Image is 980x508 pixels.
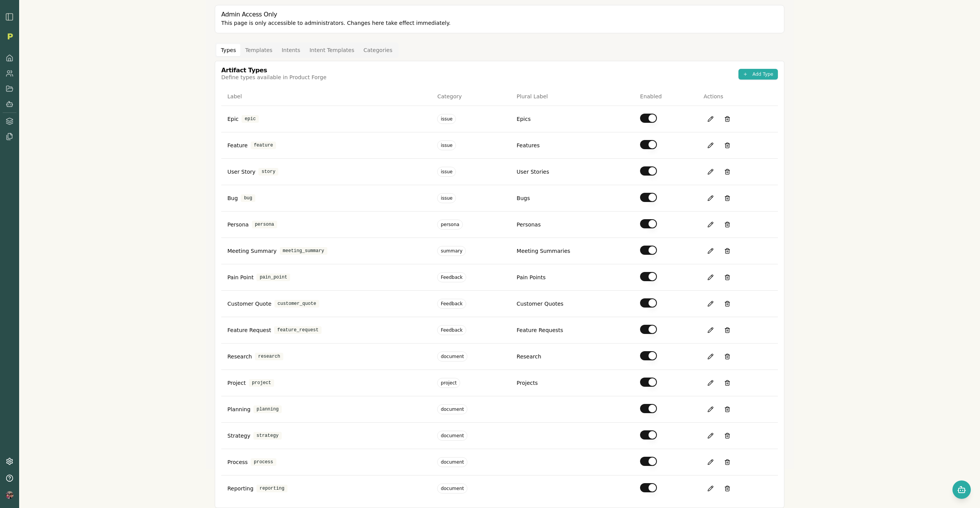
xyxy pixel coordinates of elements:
span: Meeting Summary [227,247,277,255]
div: This page is only accessible to administrators. Changes here take effect immediately. [221,19,778,27]
td: Personas [511,211,634,238]
div: issue [437,167,456,177]
div: Feedback [437,299,466,309]
div: document [437,404,467,414]
button: Help [3,471,16,485]
span: Strategy [227,432,250,440]
td: Epics [511,106,634,132]
span: research [255,353,283,360]
th: Actions [697,87,778,106]
div: Feedback [437,272,466,282]
div: project [437,378,460,388]
span: pain_point [256,274,290,281]
span: project [249,379,274,387]
img: profile [6,491,13,499]
span: Epic [227,115,238,123]
button: Categories [359,44,397,56]
button: Intent Templates [305,44,359,56]
div: document [437,457,467,467]
span: planning [253,405,282,413]
span: Bug [227,194,238,202]
td: Customer Quotes [511,290,634,317]
div: summary [437,246,466,256]
td: Bugs [511,185,634,211]
span: Customer Quote [227,300,271,308]
span: persona [252,221,277,228]
th: Enabled [634,87,697,106]
span: bug [241,194,255,202]
span: process [251,458,276,466]
td: Feature Requests [511,317,634,343]
h5: Admin Access Only [221,11,778,18]
span: Feature Request [227,326,271,334]
button: Intents [277,44,305,56]
td: Features [511,132,634,158]
span: story [258,168,278,176]
div: Feedback [437,325,466,335]
td: Pain Points [511,264,634,290]
span: User Story [227,168,255,176]
div: issue [437,140,456,150]
div: issue [437,114,456,124]
span: Project [227,379,246,387]
td: Projects [511,370,634,396]
th: Label [221,87,431,106]
div: document [437,484,467,493]
div: persona [437,220,463,230]
span: Process [227,458,248,466]
div: Define types available in Product Forge [221,73,327,81]
td: Research [511,343,634,370]
span: strategy [253,432,282,440]
span: Persona [227,221,249,228]
button: Templates [240,44,277,56]
span: Reporting [227,485,253,492]
th: Category [431,87,510,106]
img: sidebar [5,12,14,21]
span: epic [242,115,259,123]
button: Add Type [738,69,778,80]
span: Planning [227,405,250,413]
img: Organization logo [4,31,16,42]
span: Research [227,353,252,360]
button: Open chat [952,480,971,499]
span: feature [251,142,276,149]
span: meeting_summary [280,247,327,255]
td: Meeting Summaries [511,238,634,264]
div: document [437,431,467,441]
span: Feature [227,142,248,149]
div: Artifact Types [221,67,327,73]
div: document [437,352,467,361]
th: Plural Label [511,87,634,106]
span: customer_quote [274,300,319,308]
span: Pain Point [227,274,253,281]
span: feature_request [274,326,322,334]
button: Types [216,44,240,56]
div: issue [437,193,456,203]
span: reporting [256,485,287,492]
td: User Stories [511,158,634,185]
